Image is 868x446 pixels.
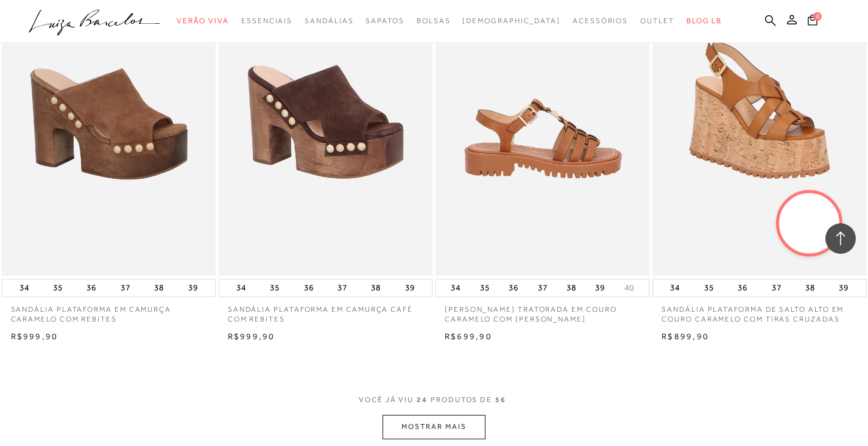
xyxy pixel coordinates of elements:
[417,16,451,25] span: Bolsas
[640,10,674,32] a: categoryNavScreenReaderText
[534,279,551,297] button: 37
[241,10,292,32] a: categoryNavScreenReaderText
[573,10,628,32] a: categoryNavScreenReaderText
[2,297,216,325] a: SANDÁLIA PLATAFORMA EM CAMURÇA CARAMELO COM REBITES
[802,279,819,297] button: 38
[563,279,580,297] button: 38
[447,279,464,297] button: 34
[177,16,229,25] span: Verão Viva
[417,395,428,404] span: 24
[359,395,509,404] span: VOCÊ JÁ VIU PRODUTOS DE
[686,10,722,32] a: BLOG LB
[365,16,404,25] span: Sapatos
[401,279,418,297] button: 39
[835,279,852,297] button: 39
[686,16,722,25] span: BLOG LB
[16,279,33,297] button: 34
[367,279,384,297] button: 38
[117,279,134,297] button: 37
[768,279,785,297] button: 37
[662,331,709,341] span: R$899,90
[462,10,560,32] a: noSubCategoriesText
[640,16,674,25] span: Outlet
[150,279,168,297] button: 38
[228,331,275,341] span: R$999,90
[734,279,751,297] button: 36
[266,279,283,297] button: 35
[11,331,58,341] span: R$999,90
[666,279,683,297] button: 34
[300,279,317,297] button: 36
[49,279,66,297] button: 35
[177,10,229,32] a: categoryNavScreenReaderText
[436,297,649,325] a: [PERSON_NAME] TRATORADA EM COURO CARAMELO COM [PERSON_NAME]
[219,297,432,325] a: SANDÁLIA PLATAFORMA EM CAMURÇA CAFÉ COM REBITES
[305,10,353,32] a: categoryNavScreenReaderText
[804,13,821,30] button: 0
[83,279,100,297] button: 36
[233,279,250,297] button: 34
[185,279,202,297] button: 39
[505,279,522,297] button: 36
[334,279,351,297] button: 37
[241,16,292,25] span: Essenciais
[700,279,718,297] button: 35
[591,279,609,297] button: 39
[365,10,404,32] a: categoryNavScreenReaderText
[495,395,506,404] span: 56
[445,331,492,341] span: R$699,90
[305,16,353,25] span: Sandálias
[417,10,451,32] a: categoryNavScreenReaderText
[621,282,638,293] button: 40
[813,12,822,21] span: 0
[383,415,485,439] button: MOSTRAR MAIS
[462,16,560,25] span: [DEMOGRAPHIC_DATA]
[652,297,866,325] a: SANDÁLIA PLATAFORMA DE SALTO ALTO EM COURO CARAMELO COM TIRAS CRUZADAS
[476,279,493,297] button: 35
[573,16,628,25] span: Acessórios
